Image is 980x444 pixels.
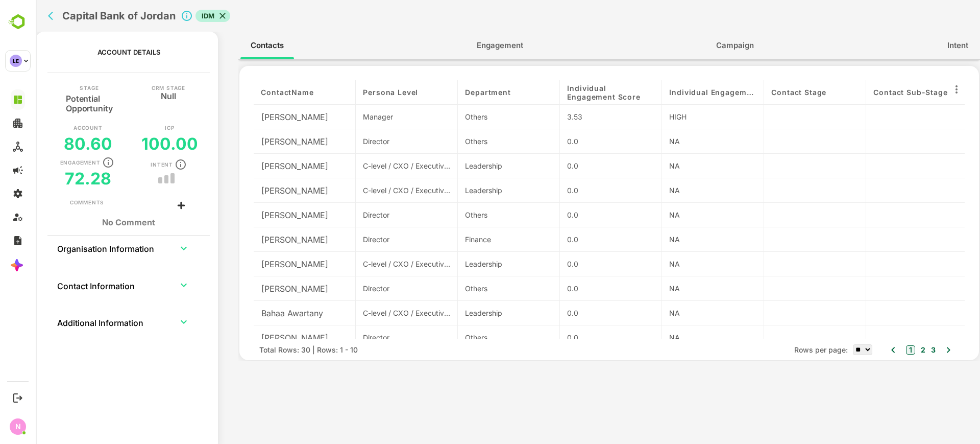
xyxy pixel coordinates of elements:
[226,307,287,319] p: Bahaa Awartany
[327,185,414,196] div: C-level / CXO / Executive / C-Suite
[531,259,619,269] div: 0.0
[145,10,157,22] svg: Click to close Account details panel
[29,169,76,189] h5: 72.28
[5,12,31,32] img: BambooboxLogoMark.f1c84d78b4c51b1a7b5f700c9845e183.svg
[115,162,137,167] p: Intent
[429,209,517,220] div: Others
[531,308,619,318] div: 0.0
[140,277,156,293] button: expand row
[633,136,721,147] div: NA
[883,344,890,356] button: 2
[893,344,900,356] button: 3
[226,111,292,123] p: [PERSON_NAME]
[429,234,517,245] div: Finance
[531,234,619,245] div: 0.0
[531,185,619,196] div: 0.0
[429,332,517,343] div: Others
[531,84,619,101] span: Individual Engagement Score
[34,218,152,227] h1: No Comment
[327,209,414,220] div: Director
[226,135,292,148] p: [PERSON_NAME]
[531,111,619,122] div: 3.53
[125,90,140,99] h5: Null
[327,136,414,147] div: Director
[203,32,944,59] div: full width tabs example
[10,8,25,24] button: back
[531,160,619,171] div: 0.0
[327,332,414,343] div: Director
[633,259,721,269] div: NA
[327,160,414,171] div: C-level / CXO / Executive / C-Suite
[633,111,721,122] div: HIGH
[327,111,414,122] div: Manager
[429,259,517,269] div: Leadership
[441,39,487,52] span: Engagement
[21,236,131,260] th: Organisation Information
[429,88,475,97] span: Department
[226,160,292,172] p: [PERSON_NAME]
[633,88,721,97] span: Individual Engagement Level
[429,111,517,122] div: Others
[140,314,156,330] button: expand row
[28,134,77,154] h5: 80.60
[62,48,125,56] p: Account Details
[429,136,517,147] div: Others
[633,283,721,294] div: NA
[531,283,619,294] div: 0.0
[327,308,414,318] div: C-level / CXO / Executive / C-Suite
[531,136,619,147] div: 0.0
[633,160,721,171] div: NA
[116,85,150,90] p: CRM Stage
[327,283,414,294] div: Director
[2,33,2,345] button: back
[140,177,143,180] button: trend
[633,185,721,196] div: NA
[10,55,22,67] div: LE
[226,332,292,344] p: [PERSON_NAME]
[912,39,933,52] span: Intent
[38,125,67,130] p: Account
[225,88,278,97] span: contactName
[21,236,165,346] table: collapsible table
[106,134,162,154] h5: 100.00
[680,39,718,52] span: Campaign
[24,160,65,165] p: Engagement
[429,308,517,318] div: Leadership
[429,185,517,196] div: Leadership
[10,418,26,435] div: N
[633,209,721,220] div: NA
[160,10,194,22] div: IDM
[633,308,721,318] div: NA
[21,310,131,334] th: Additional Information
[21,273,131,297] th: Contact Information
[215,39,248,52] span: Contacts
[140,241,156,256] button: expand row
[327,88,382,97] span: Persona Level
[44,85,63,90] p: Stage
[226,283,292,295] p: [PERSON_NAME]
[633,234,721,245] div: NA
[27,10,140,22] h2: Capital Bank of Jordan
[327,259,414,269] div: C-level / CXO / Executive / C-Suite
[870,345,879,355] button: 1
[226,233,292,246] p: [PERSON_NAME]
[226,184,292,197] p: [PERSON_NAME]
[34,199,68,207] div: Comments
[429,160,517,171] div: Leadership
[30,90,77,113] h5: Potential Opportunity
[224,344,322,355] div: Total Rows: 30 | Rows: 1 - 10
[129,125,138,130] p: ICP
[531,332,619,343] div: 0.0
[226,209,292,221] p: [PERSON_NAME]
[226,258,292,270] p: [PERSON_NAME]
[11,391,24,405] button: Logout
[838,88,912,97] span: Contact Sub-Stage
[160,11,185,21] span: IDM
[531,209,619,220] div: 0.0
[633,332,721,343] div: NA
[327,234,414,245] div: Director
[736,88,791,97] span: Contact Stage
[429,283,517,294] div: Others
[758,344,812,355] span: Rows per page:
